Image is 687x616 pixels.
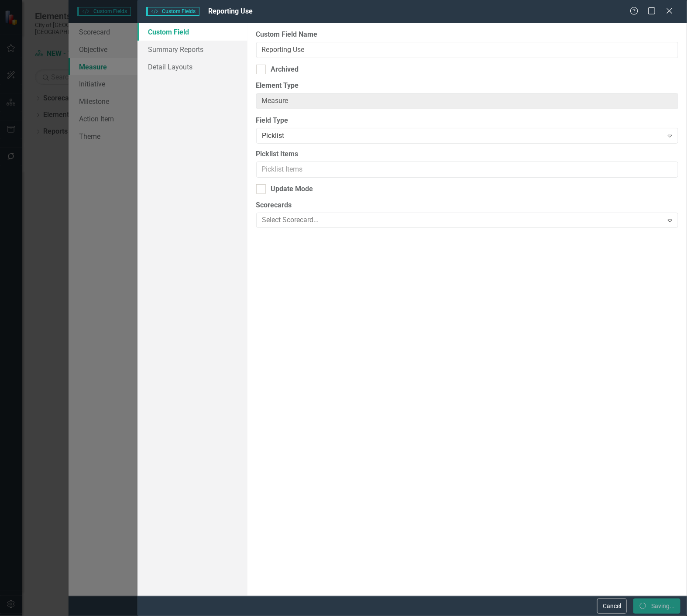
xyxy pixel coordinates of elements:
button: Saving... [633,599,680,614]
label: Picklist Items [256,149,678,159]
input: Custom Field Name [256,42,678,58]
span: Custom Fields [146,7,199,16]
label: Field Type [256,116,678,126]
div: Picklist [262,131,663,141]
a: Custom Field [137,23,247,41]
a: Detail Layouts [137,58,247,76]
button: Cancel [597,599,627,614]
label: Custom Field Name [256,30,678,40]
input: Picklist Items [256,162,678,178]
label: Element Type [256,81,678,91]
div: Archived [271,65,299,75]
label: Scorecards [256,200,678,210]
div: Update Mode [271,184,313,194]
span: Reporting Use [208,7,253,15]
a: Summary Reports [137,41,247,58]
